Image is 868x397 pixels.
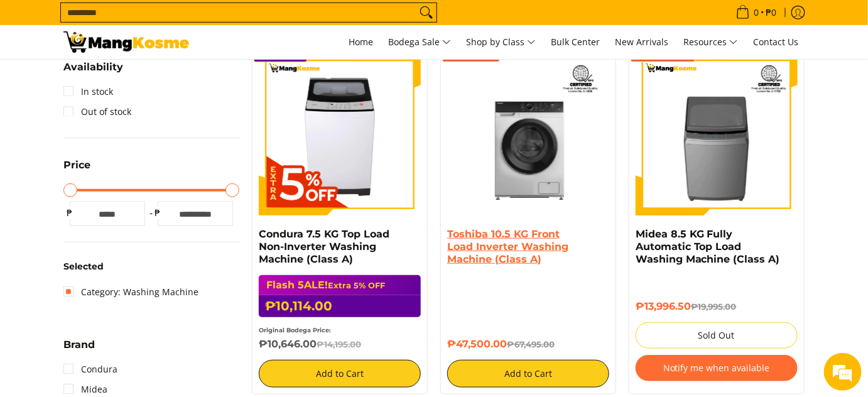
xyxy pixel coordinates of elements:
[447,360,609,388] button: Add to Cart
[63,340,95,350] span: Brand
[63,160,90,180] summary: Open
[545,25,606,59] a: Bulk Center
[388,35,451,50] span: Bodega Sale
[636,300,798,313] h6: ₱13,996.50
[259,338,421,351] h6: ₱10,646.00
[764,8,778,17] span: ₱0
[63,261,239,273] h6: Selected
[609,25,675,59] a: New Arrivals
[753,36,798,48] span: Contact Us
[636,355,798,381] button: Notify me when available
[382,25,457,59] a: Bodega Sale
[63,102,131,122] a: Out of stock
[202,25,805,59] nav: Main Menu
[63,31,189,53] img: Washing Machines l Mang Kosme: Home Appliances Warehouse Sale Partner Washing Machine Fully Autom...
[63,62,123,72] span: Availability
[63,282,198,302] a: Category: Washing Machine
[416,3,437,22] button: Search
[747,25,805,59] a: Contact Us
[206,6,236,36] div: Minimize live chat window
[551,36,600,48] span: Bulk Center
[259,228,389,265] a: Condura 7.5 KG Top Load Non-Inverter Washing Machine (Class A)
[73,119,173,246] span: We're online!
[259,327,331,334] small: Original Bodega Price:
[317,339,361,349] del: ₱14,195.00
[636,228,780,265] a: Midea 8.5 KG Fully Automatic Top Load Washing Machine (Class A)
[466,35,536,50] span: Shop by Class
[259,53,421,215] img: Condura 7.5 KG Top Load Non-Inverter Washing Machine (Class A)
[63,82,113,102] a: In stock
[732,6,780,19] span: •
[677,25,744,59] a: Resources
[65,70,211,87] div: Chat with us now
[151,207,164,219] span: ₱
[447,228,568,265] a: Toshiba 10.5 KG Front Load Inverter Washing Machine (Class A)
[636,53,798,215] img: Midea 8.5 KG Fully Automatic Top Load Washing Machine (Class A)
[259,360,421,388] button: Add to Cart
[752,8,761,17] span: 0
[63,359,117,379] a: Condura
[460,25,542,59] a: Shop by Class
[259,295,421,317] h6: ₱10,114.00
[447,338,609,351] h6: ₱47,500.00
[63,340,95,359] summary: Open
[342,25,379,59] a: Home
[615,36,668,48] span: New Arrivals
[507,339,555,349] del: ₱67,495.00
[683,35,738,50] span: Resources
[636,322,798,349] button: Sold Out
[63,62,123,82] summary: Open
[691,302,737,312] del: ₱19,995.00
[63,207,76,219] span: ₱
[63,160,90,170] span: Price
[6,264,239,308] textarea: Type your message and hit 'Enter'
[349,36,373,48] span: Home
[447,53,609,215] img: Toshiba 10.5 KG Front Load Inverter Washing Machine (Class A)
